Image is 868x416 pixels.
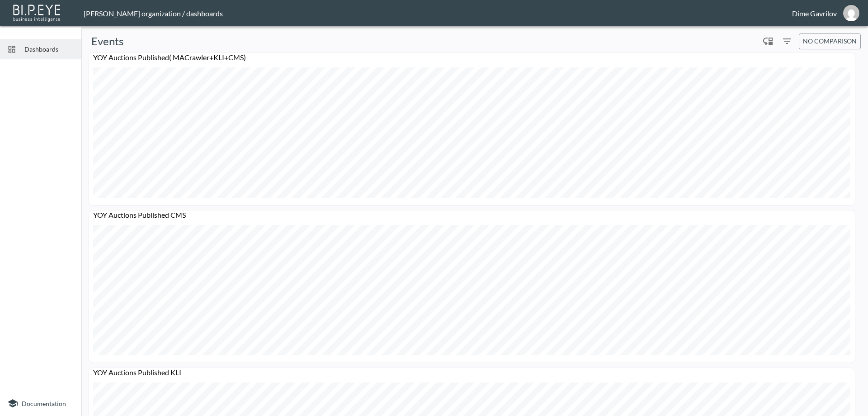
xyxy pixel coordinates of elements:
[11,2,63,23] img: bipeye-logo
[7,398,74,409] a: Documentation
[91,34,123,48] h5: Events
[24,44,74,54] span: Dashboards
[799,33,861,49] button: No comparison
[89,53,855,67] div: YOY Auctions Published( MACrawler+KLI+CMS)
[89,210,855,225] div: YOY Auctions Published CMS
[837,2,866,24] button: dime@mutualart.com
[22,400,66,407] span: Documentation
[84,9,792,18] div: [PERSON_NAME] organization / dashboards
[792,9,837,18] div: Dime Gavrilov
[761,34,775,48] div: Enable/disable chart dragging
[780,34,794,48] button: Filters
[803,36,857,47] span: No comparison
[89,368,855,382] div: YOY Auctions Published KLI
[843,5,859,21] img: 824500bb9a4f4c3414e9e9585522625d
